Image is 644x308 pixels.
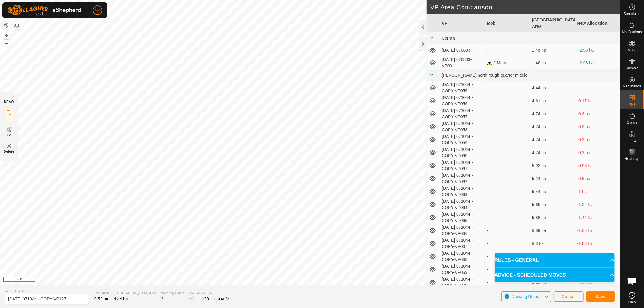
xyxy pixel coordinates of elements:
[530,211,575,224] td: 5.88 ha
[530,237,575,250] td: 6.3 ha
[530,133,575,146] td: 4.74 ha
[530,159,575,172] td: 5.02 ha
[595,294,606,299] span: Save
[5,142,13,149] img: VP
[575,146,620,159] td: -0.3 ha
[3,40,10,47] button: –
[575,159,620,172] td: -0.58 ha
[439,81,484,94] td: [DATE] 071044 - COPY-VP055
[487,47,527,53] div: -
[575,133,620,146] td: -0.3 ha
[439,250,484,263] td: [DATE] 071044 - COPY-VP068
[439,198,484,211] td: [DATE] 071044 - COPY-VP064
[94,297,108,301] span: 9.52 ha
[530,44,575,56] td: 1.46 ha
[487,202,527,208] div: -
[439,237,484,250] td: [DATE] 071044 - COPY-VP067
[487,85,527,91] div: -
[5,289,89,294] span: Virtual Paddock
[575,172,620,185] td: -0.8 ha
[487,137,527,143] div: -
[623,272,641,290] a: Open chat
[439,172,484,185] td: [DATE] 071044 - COPY-VP062
[487,253,527,260] div: -
[439,120,484,133] td: [DATE] 071044 - COPY-VP058
[439,159,484,172] td: [DATE] 071044 - COPY-VP061
[628,139,636,142] span: Infra
[3,22,10,29] button: Reset Map
[189,296,194,302] div: IZ
[487,98,527,104] div: -
[487,176,527,182] div: -
[629,103,635,106] span: VPs
[530,81,575,94] td: 4.44 ha
[439,224,484,237] td: [DATE] 071044 - COPY-VP066
[4,149,14,154] span: Delete
[575,185,620,198] td: -1 ha
[95,7,100,14] span: NK
[439,146,484,159] td: [DATE] 071044 - COPY-VP060
[487,150,527,156] div: -
[530,172,575,185] td: 5.24 ha
[487,111,527,117] div: -
[575,224,620,237] td: -1.65 ha
[200,296,209,302] div: EZ
[13,22,21,29] button: Map Layers
[586,291,615,302] button: Save
[487,124,527,130] div: -
[575,237,620,250] td: -1.86 ha
[439,44,484,56] td: [DATE] 070803
[575,211,620,224] td: -1.44 ha
[530,94,575,107] td: 4.61 ha
[554,291,584,302] button: Cancel
[487,189,527,195] div: -
[530,56,575,69] td: 1.46 ha
[530,120,575,133] td: 4.74 ha
[623,12,640,16] span: Schedules
[161,297,163,301] span: 2
[495,268,615,282] p-accordion-header: ADVICE - SCHEDULED MOVES
[575,81,620,94] td: -
[439,185,484,198] td: [DATE] 071044 - COPY-VP063
[442,36,455,40] span: Corrals
[430,4,620,11] h2: VP Area Comparison
[161,291,184,296] span: Watering Points
[7,133,11,137] span: EZ
[3,32,10,39] button: +
[575,56,620,69] td: +2.98 ha
[487,279,527,286] div: -
[575,107,620,120] td: -0.3 ha
[625,157,639,160] span: Heatmap
[485,14,530,32] th: Mob
[439,107,484,120] td: [DATE] 071044 - COPY-VP057
[7,5,83,16] img: Gallagher Logo
[94,291,109,296] span: Total Area
[575,198,620,211] td: -1.22 ha
[622,30,642,34] span: Notifications
[316,277,334,283] a: Contact Us
[114,291,156,296] span: [GEOGRAPHIC_DATA] Area
[530,198,575,211] td: 5.66 ha
[487,266,527,273] div: -
[204,297,209,301] span: 30
[495,257,539,264] span: RULES - GENERAL
[530,14,575,32] th: [GEOGRAPHIC_DATA] Area
[439,263,484,276] td: [DATE] 071044 - COPY-VP069
[439,56,484,69] td: [DATE] 070803-VP001
[192,297,195,301] span: 8
[214,296,230,302] div: TOTAL
[487,240,527,247] div: -
[439,133,484,146] td: [DATE] 071044 - COPY-VP059
[487,163,527,169] div: -
[439,14,484,32] th: VP
[511,294,539,299] span: Drawing Rules
[530,224,575,237] td: 6.09 ha
[225,297,230,301] span: 24
[439,94,484,107] td: [DATE] 071044 - COPY-VP056
[487,227,527,234] div: -
[495,271,566,279] span: ADVICE - SCHEDULED MOVES
[623,84,641,88] span: Neckbands
[487,60,527,66] div: 2 Mobs
[439,276,484,289] td: [DATE] 071044 - COPY-VP070
[626,66,639,70] span: Animals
